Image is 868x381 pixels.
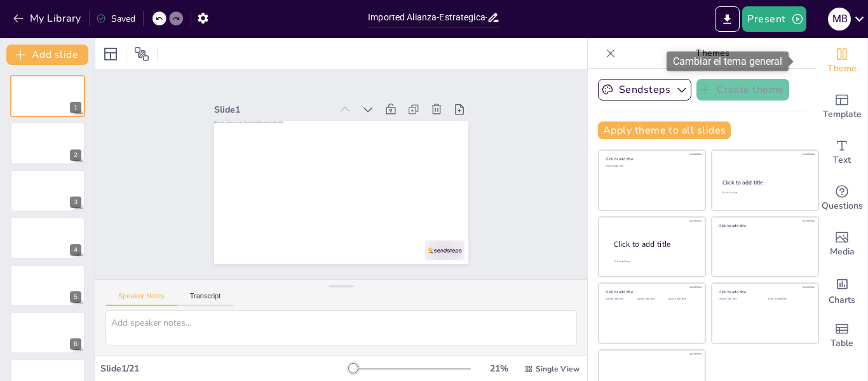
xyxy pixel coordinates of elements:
div: 5 [70,291,81,303]
div: Click to add text [637,298,665,301]
div: Click to add title [614,239,695,250]
p: Themes [621,38,804,69]
span: Table [831,336,853,350]
div: Click to add title [722,179,807,186]
button: Export to PowerPoint [715,6,740,32]
div: 3 [10,170,85,212]
div: Saved [96,13,135,25]
div: Click to add text [606,298,634,301]
button: My Library [10,8,86,29]
div: 2 [70,149,81,161]
div: Add ready made slides [817,84,867,130]
div: Click to add text [768,298,808,301]
button: Speaker Notes [105,292,177,306]
div: Slide 1 / 21 [100,363,349,375]
div: Click to add title [719,223,810,228]
span: Questions [822,199,863,213]
div: Click to add body [614,260,694,263]
span: Template [823,107,862,121]
div: Add images, graphics, shapes or video [817,221,867,267]
div: 6 [70,338,81,350]
button: Apply theme to all slides [598,121,731,139]
span: Theme [827,62,857,76]
span: Text [833,153,851,167]
div: Click to add text [719,298,759,301]
div: 1 [10,75,85,117]
button: Sendsteps [598,79,691,100]
button: m b [828,6,851,32]
div: Click to add text [722,191,806,195]
input: Insert title [368,8,487,27]
div: 1 [70,102,81,113]
div: Get real-time input from your audience [817,176,867,221]
div: 4 [10,217,85,259]
font: Cambiar el tema general [673,55,782,67]
span: Position [134,46,149,62]
div: Click to add title [606,289,696,294]
div: 6 [10,312,85,354]
button: Create theme [696,79,789,100]
button: Add slide [6,45,88,65]
span: Media [830,245,855,259]
span: Single View [536,364,580,374]
div: Add text boxes [817,130,867,176]
span: Charts [829,293,855,307]
button: Present [742,6,806,32]
div: 4 [70,244,81,256]
div: Add charts and graphs [817,267,867,313]
div: Add a table [817,313,867,359]
div: Click to add text [668,298,696,301]
button: Transcript [177,292,234,306]
div: 5 [10,265,85,307]
div: m b [828,8,851,31]
div: Click to add title [606,156,696,162]
div: Change the overall theme [817,38,867,84]
div: Slide 1 [229,78,346,114]
div: 3 [70,197,81,208]
div: Layout [100,44,121,64]
div: 2 [10,122,85,164]
div: Click to add title [719,289,810,294]
div: 21 % [484,363,514,375]
div: Click to add text [606,165,696,168]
